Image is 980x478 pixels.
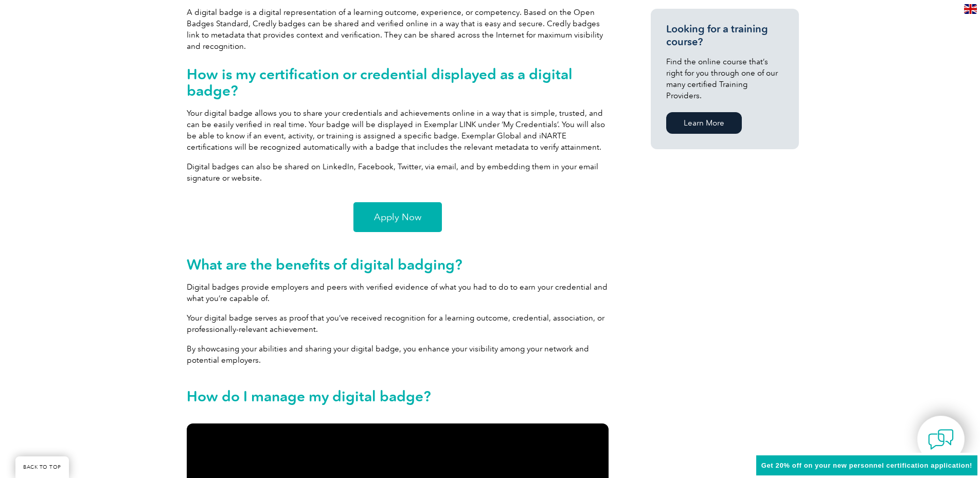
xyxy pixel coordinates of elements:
[666,56,783,101] p: Find the online course that’s right for you through one of our many certified Training Providers.
[666,112,742,134] a: Learn More
[187,256,609,273] h2: What are the benefits of digital badging?
[187,312,609,335] p: Your digital badge serves as proof that you’ve received recognition for a learning outcome, crede...
[353,202,442,232] a: Apply Now
[928,427,954,452] img: contact-chat.png
[187,388,609,404] h2: How do I manage my digital badge?
[187,7,609,52] p: A digital badge is a digital representation of a learning outcome, experience, or competency. Bas...
[187,281,609,304] p: Digital badges provide employers and peers with verified evidence of what you had to do to earn y...
[187,161,609,184] p: Digital badges can also be shared on LinkedIn, Facebook, Twitter, via email, and by embedding the...
[374,213,421,222] span: Apply Now
[187,343,609,366] p: By showcasing your abilities and sharing your digital badge, you enhance your visibility among yo...
[964,4,977,14] img: en
[187,108,609,153] p: Your digital badge allows you to share your credentials and achievements online in a way that is ...
[666,23,783,48] h3: Looking for a training course?
[15,456,69,478] a: BACK TO TOP
[187,66,609,99] h2: How is my certification or credential displayed as a digital badge?
[761,462,972,469] span: Get 20% off on your new personnel certification application!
